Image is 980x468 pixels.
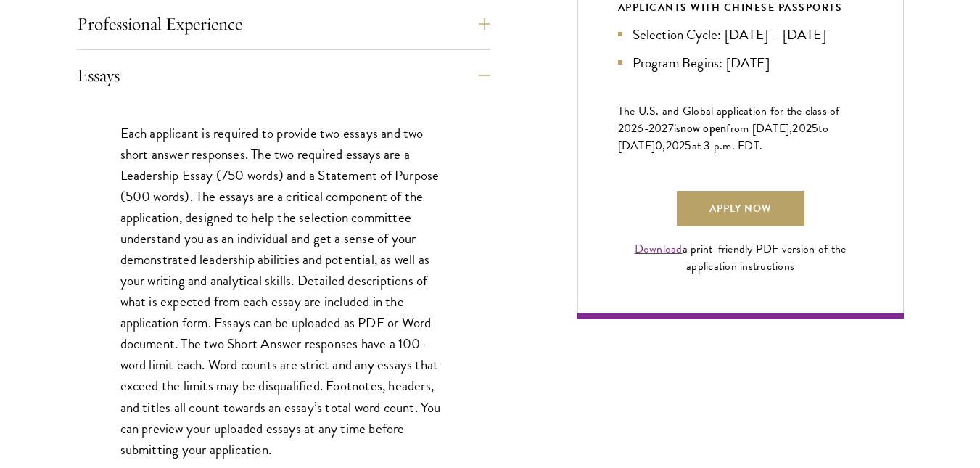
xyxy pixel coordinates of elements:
span: -202 [644,120,668,137]
span: 0 [655,137,662,155]
span: The U.S. and Global application for the class of 202 [618,102,840,137]
span: at 3 p.m. EDT. [692,137,763,155]
span: 202 [666,137,685,155]
li: Selection Cycle: [DATE] – [DATE] [618,24,863,45]
button: Professional Experience [77,7,490,41]
span: 5 [685,137,691,155]
span: 5 [812,120,818,137]
li: Program Begins: [DATE] [618,52,863,73]
span: , [662,137,665,155]
span: 6 [637,120,643,137]
a: Apply Now [677,191,804,226]
p: Each applicant is required to provide two essays and two short answer responses. The two required... [120,123,447,460]
span: 202 [792,120,812,137]
a: Download [635,240,683,258]
span: from [DATE], [726,120,792,137]
span: to [DATE] [618,120,828,155]
span: is [674,120,681,137]
span: now open [680,120,726,136]
div: a print-friendly PDF version of the application instructions [618,240,863,275]
span: 7 [668,120,674,137]
button: Essays [77,58,490,93]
